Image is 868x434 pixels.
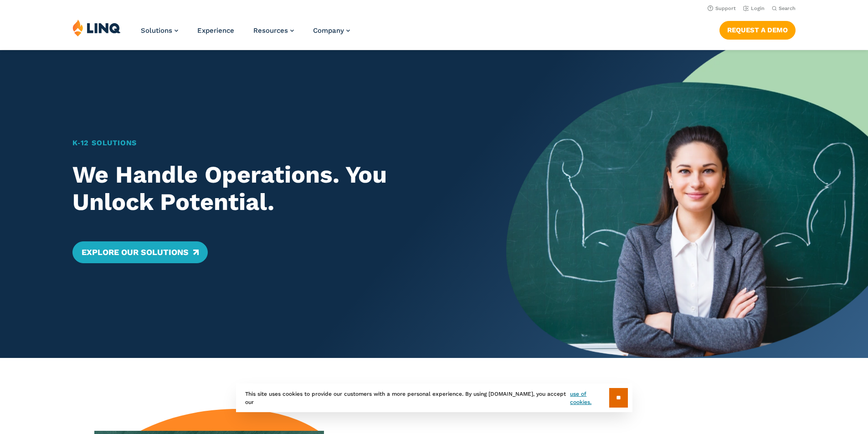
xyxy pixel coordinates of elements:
[719,21,796,39] a: Request a Demo
[72,241,208,263] a: Explore Our Solutions
[253,26,288,35] span: Resources
[506,50,868,358] img: Home Banner
[779,5,796,11] span: Search
[253,26,294,35] a: Resources
[743,5,765,11] a: Login
[141,19,350,49] nav: Primary Navigation
[236,383,632,412] div: This site uses cookies to provide our customers with a more personal experience. By using [DOMAIN...
[708,5,736,11] a: Support
[72,19,121,36] img: LINQ | K‑12 Software
[772,5,796,12] button: Open Search Bar
[570,390,609,406] a: use of cookies.
[72,161,471,216] h2: We Handle Operations. You Unlock Potential.
[719,19,796,39] nav: Button Navigation
[72,138,471,148] h1: K‑12 Solutions
[141,26,172,35] span: Solutions
[313,26,350,35] a: Company
[141,26,178,35] a: Solutions
[313,26,344,35] span: Company
[197,26,234,35] a: Experience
